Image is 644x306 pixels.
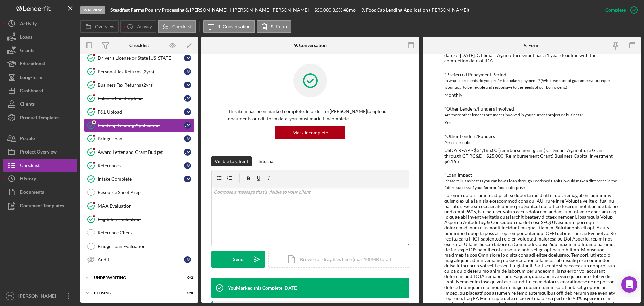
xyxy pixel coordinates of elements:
div: 0 / 2 [181,276,193,280]
button: People [3,132,77,145]
div: History [20,172,36,187]
div: FoodCap Lending Application [98,123,184,128]
div: 3.5 % [332,7,342,13]
button: Visible to Client [211,156,252,166]
a: History [3,172,77,185]
div: Mark Incomplete [292,126,328,139]
a: MAA Evaluation [84,199,195,213]
div: Checklist [129,43,149,48]
button: Grants [3,44,77,57]
div: Closing [94,291,176,295]
a: Dashboard [3,84,77,97]
button: Loans [3,30,77,44]
a: Balance Sheet UploadJM [84,92,195,105]
label: Checklist [172,24,192,29]
div: [PERSON_NAME] [17,289,60,304]
a: Bridge LoanJM [84,132,195,145]
a: FoodCap Lending ApplicationJM [84,119,195,132]
div: Open Intercom Messenger [621,276,637,293]
div: People [20,132,35,147]
button: Send [211,251,265,268]
div: Clients [20,97,35,113]
div: Personal Tax Returns (2yrs) [98,69,184,74]
button: Internal [255,156,278,166]
div: 9. FoodCap Lending Application ([PERSON_NAME]) [361,7,469,13]
a: Driver's License or State [US_STATE]JM [84,51,195,65]
a: Business Tax Returns (2yrs)JM [84,78,195,92]
div: Business Tax Returns (2yrs) [98,82,184,88]
button: Complete [599,3,641,17]
div: Bridge Loan Evaluation [98,244,194,249]
div: Bridge Loan [98,136,184,141]
div: Visible to Client [215,156,248,166]
div: J M [184,108,191,115]
div: Document Templates [20,199,64,214]
a: ReferencesJM [84,159,195,172]
div: Activity [20,17,37,32]
div: Reference Check [98,230,194,235]
div: Award Letter and Grant Budget [98,149,184,155]
label: 9. Form [271,24,287,29]
div: Monthly [444,92,462,98]
div: USDA REAP - $31,165.00 (reimbursement grant) CT Smart Agriculture Grant through CT RC&D - $25,000... [444,148,619,164]
button: Checklist [158,20,196,33]
a: Project Overview [3,145,77,159]
button: Documents [3,185,77,199]
button: Clients [3,97,77,111]
a: Educational [3,57,77,71]
div: Please describe [444,139,619,146]
div: Loans [20,30,32,45]
div: [PERSON_NAME] [PERSON_NAME] [233,7,314,13]
div: Are there other lenders or funders involved in your current project or business? [444,112,619,118]
div: J M [184,135,191,142]
button: Document Templates [3,199,77,212]
div: You Marked this Complete [228,285,282,291]
div: 48 mo [343,7,356,13]
div: Dashboard [20,84,43,99]
a: Resource Sheet Prep [84,186,195,199]
div: *Preferred Repayment Period [444,72,619,77]
button: Activity [3,17,77,30]
div: Long-Term [20,71,42,86]
a: Bridge Loan Evaluation [84,239,195,253]
a: AuditJM [84,253,195,266]
div: P&L Upload [98,109,184,115]
div: J M [184,55,191,61]
label: Activity [137,24,152,29]
div: Complete [605,3,626,17]
a: P&L UploadJM [84,105,195,119]
div: Checklist [20,159,40,174]
button: Mark Incomplete [275,126,345,139]
b: Steadfast Farms Poultry Processing & [PERSON_NAME] [110,7,227,13]
button: 9. Conversation [203,20,255,33]
button: Checklist [3,159,77,172]
div: Send [233,251,244,268]
div: Project Overview [20,145,57,160]
div: J M [184,162,191,169]
div: MAA Evaluation [98,203,194,209]
div: Product Templates [20,111,59,126]
text: ES [8,294,12,298]
p: This item has been marked complete. In order for [PERSON_NAME] to upload documents or edit form d... [228,107,392,123]
label: Overview [95,24,114,29]
div: $50,000 [314,7,331,13]
div: Resource Sheet Prep [98,190,194,195]
div: J M [184,149,191,156]
div: In Review [80,6,105,14]
div: Educational [20,57,45,72]
div: References [98,163,184,168]
div: J M [184,82,191,88]
div: Eligibility Evaluation [98,217,194,222]
a: Eligibility Evaluation [84,213,195,226]
div: J M [184,95,191,102]
div: Yes [444,120,451,125]
div: J M [184,256,191,263]
div: J M [184,176,191,182]
div: 0 / 8 [181,291,193,295]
